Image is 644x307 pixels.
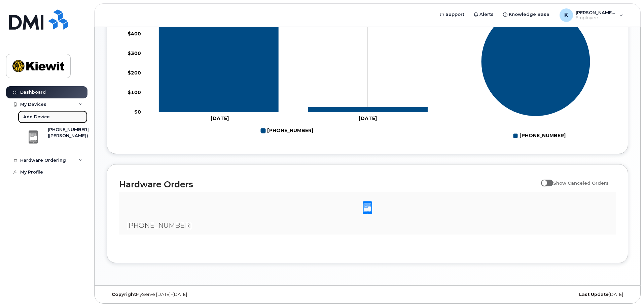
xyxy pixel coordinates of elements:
[576,10,616,15] span: [PERSON_NAME].[PERSON_NAME]
[576,15,616,21] span: Employee
[579,292,609,297] strong: Last Update
[498,8,554,21] a: Knowledge Base
[128,31,141,37] tspan: $400
[119,179,538,189] h2: Hardware Orders
[553,180,609,186] span: Show Canceled Orders
[541,177,546,182] input: Show Canceled Orders
[481,7,591,142] g: Chart
[454,292,628,297] div: [DATE]
[359,115,377,121] tspan: [DATE]
[435,8,469,21] a: Support
[481,7,591,117] g: Series
[555,8,628,22] div: Kelly.Kovaleski
[509,11,549,18] span: Knowledge Base
[211,115,229,121] tspan: [DATE]
[128,89,141,95] tspan: $100
[128,70,141,76] tspan: $200
[479,11,494,18] span: Alerts
[128,50,141,56] tspan: $300
[469,8,498,21] a: Alerts
[159,13,427,112] g: 775-866-0883
[615,278,639,302] iframe: Messenger Launcher
[513,130,566,142] g: Legend
[112,292,136,297] strong: Copyright
[134,109,141,115] tspan: $0
[261,125,313,136] g: Legend
[126,221,192,229] span: [PHONE_NUMBER]
[564,11,568,19] span: K
[261,125,313,136] g: 775-866-0883
[445,11,464,18] span: Support
[107,292,281,297] div: MyServe [DATE]–[DATE]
